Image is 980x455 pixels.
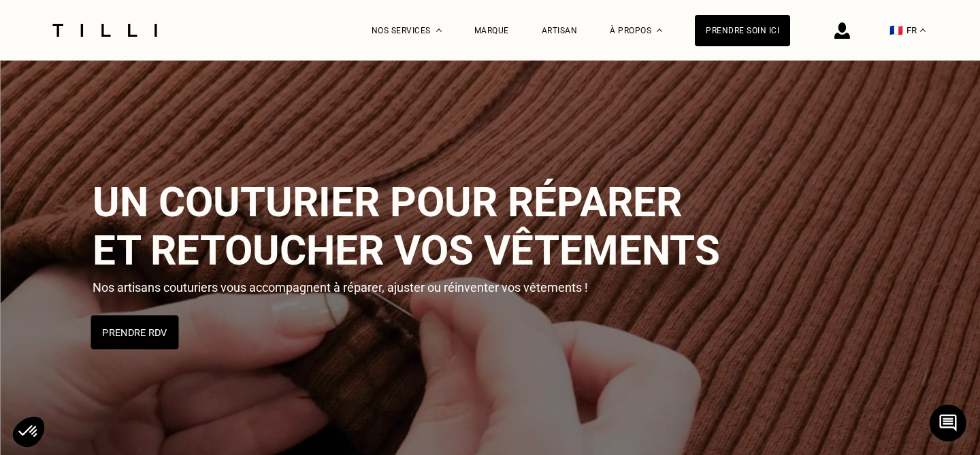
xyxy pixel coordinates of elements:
a: Marque [474,26,509,35]
img: Menu déroulant à propos [657,29,662,32]
img: menu déroulant [920,29,926,32]
span: 🇫🇷 [889,24,903,37]
p: Nos artisans couturiers vous accompagnent à réparer, ajuster ou réinventer vos vêtements ! [93,280,597,294]
img: Menu déroulant [436,29,442,32]
img: Logo du service de couturière Tilli [48,24,162,37]
a: Prendre soin ici [695,15,790,46]
span: et retoucher vos vêtements [93,226,720,275]
img: icône connexion [834,22,850,39]
button: Prendre RDV [91,316,179,350]
a: Artisan [542,26,578,35]
span: Un couturier pour réparer [93,178,682,226]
